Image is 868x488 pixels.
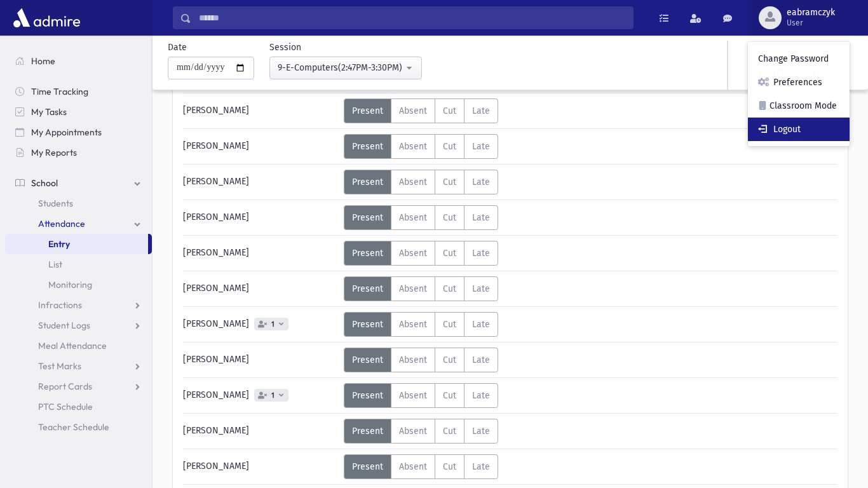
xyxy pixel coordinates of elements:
[344,170,498,194] div: AttTypes
[399,355,427,365] span: Absent
[31,86,88,97] span: Time Tracking
[31,106,67,118] span: My Tasks
[787,8,835,18] span: eabramczyk
[5,315,152,335] a: Student Logs
[399,390,427,401] span: Absent
[443,390,456,401] span: Cut
[443,177,456,187] span: Cut
[748,71,850,94] a: Preferences
[399,248,427,259] span: Absent
[344,383,498,408] div: AttTypes
[5,193,152,213] a: Students
[472,212,490,223] span: Late
[38,198,73,209] span: Students
[472,141,490,152] span: Late
[352,105,383,116] span: Present
[344,348,498,372] div: AttTypes
[748,118,850,141] a: Logout
[269,57,422,79] button: 9-E-Computers(2:47PM-3:30PM)
[191,6,633,29] input: Search
[5,213,152,234] a: Attendance
[352,212,383,223] span: Present
[5,254,152,274] a: List
[352,461,383,472] span: Present
[472,283,490,294] span: Late
[177,383,344,408] div: [PERSON_NAME]
[748,94,850,118] a: Classroom Mode
[472,177,490,187] span: Late
[399,319,427,330] span: Absent
[278,61,403,74] div: 9-E-Computers(2:47PM-3:30PM)
[399,105,427,116] span: Absent
[748,47,850,71] a: Change Password
[168,41,187,54] label: Date
[5,396,152,417] a: PTC Schedule
[443,283,456,294] span: Cut
[399,212,427,223] span: Absent
[177,170,344,194] div: [PERSON_NAME]
[443,212,456,223] span: Cut
[399,461,427,472] span: Absent
[177,241,344,266] div: [PERSON_NAME]
[472,319,490,330] span: Late
[352,283,383,294] span: Present
[344,454,498,479] div: AttTypes
[5,102,152,122] a: My Tasks
[472,355,490,365] span: Late
[38,320,90,331] span: Student Logs
[443,426,456,437] span: Cut
[352,355,383,365] span: Present
[472,105,490,116] span: Late
[38,299,82,311] span: Infractions
[443,105,456,116] span: Cut
[5,51,152,71] a: Home
[5,234,148,254] a: Entry
[787,18,835,28] span: User
[399,426,427,437] span: Absent
[5,142,152,163] a: My Reports
[38,218,85,229] span: Attendance
[10,5,83,30] img: AdmirePro
[5,122,152,142] a: My Appointments
[5,81,152,102] a: Time Tracking
[352,319,383,330] span: Present
[177,134,344,159] div: [PERSON_NAME]
[443,141,456,152] span: Cut
[177,348,344,372] div: [PERSON_NAME]
[5,335,152,356] a: Meal Attendance
[38,381,92,392] span: Report Cards
[344,312,498,337] div: AttTypes
[5,417,152,437] a: Teacher Schedule
[399,177,427,187] span: Absent
[48,238,70,250] span: Entry
[352,177,383,187] span: Present
[399,141,427,152] span: Absent
[177,454,344,479] div: [PERSON_NAME]
[5,173,152,193] a: School
[177,276,344,301] div: [PERSON_NAME]
[177,98,344,123] div: [PERSON_NAME]
[352,248,383,259] span: Present
[352,390,383,401] span: Present
[5,376,152,396] a: Report Cards
[344,241,498,266] div: AttTypes
[472,426,490,437] span: Late
[48,279,92,290] span: Monitoring
[48,259,62,270] span: List
[472,390,490,401] span: Late
[269,41,301,54] label: Session
[5,274,152,295] a: Monitoring
[31,126,102,138] span: My Appointments
[38,421,109,433] span: Teacher Schedule
[352,426,383,437] span: Present
[177,205,344,230] div: [PERSON_NAME]
[344,134,498,159] div: AttTypes
[344,419,498,444] div: AttTypes
[443,319,456,330] span: Cut
[5,356,152,376] a: Test Marks
[352,141,383,152] span: Present
[344,205,498,230] div: AttTypes
[177,419,344,444] div: [PERSON_NAME]
[344,276,498,301] div: AttTypes
[399,283,427,294] span: Absent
